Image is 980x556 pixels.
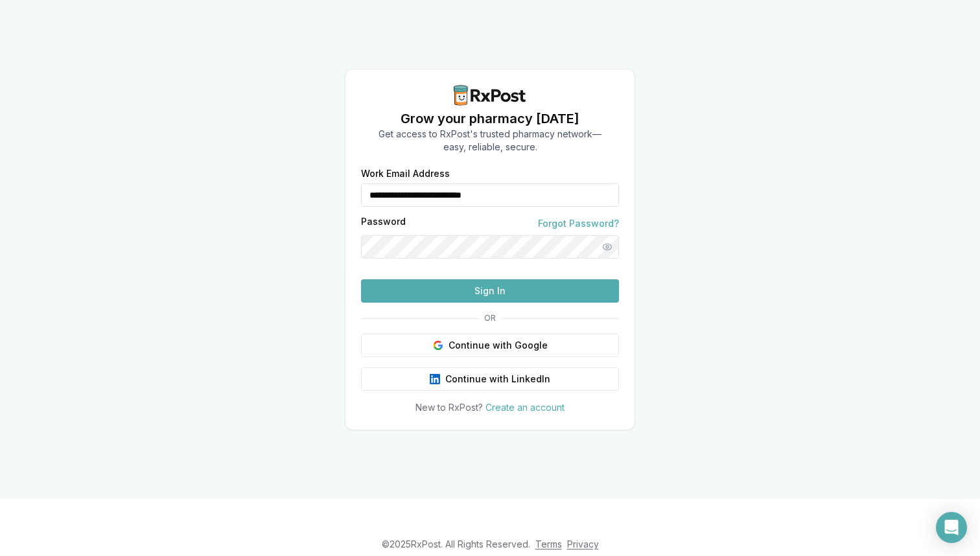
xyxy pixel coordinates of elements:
[415,402,483,413] span: New to RxPost?
[361,367,619,391] button: Continue with LinkedIn
[596,235,619,259] button: Show password
[361,334,619,357] button: Continue with Google
[567,539,599,550] a: Privacy
[433,340,443,351] img: Google
[535,539,562,550] a: Terms
[449,85,531,106] img: RxPost Logo
[430,374,440,384] img: LinkedIn
[485,402,565,413] a: Create an account
[361,169,619,178] label: Work Email Address
[936,512,967,543] div: Open Intercom Messenger
[479,313,501,323] span: OR
[379,128,601,154] p: Get access to RxPost's trusted pharmacy network— easy, reliable, secure.
[361,279,619,303] button: Sign In
[538,217,619,230] a: Forgot Password?
[361,217,406,230] label: Password
[379,110,601,128] h1: Grow your pharmacy [DATE]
